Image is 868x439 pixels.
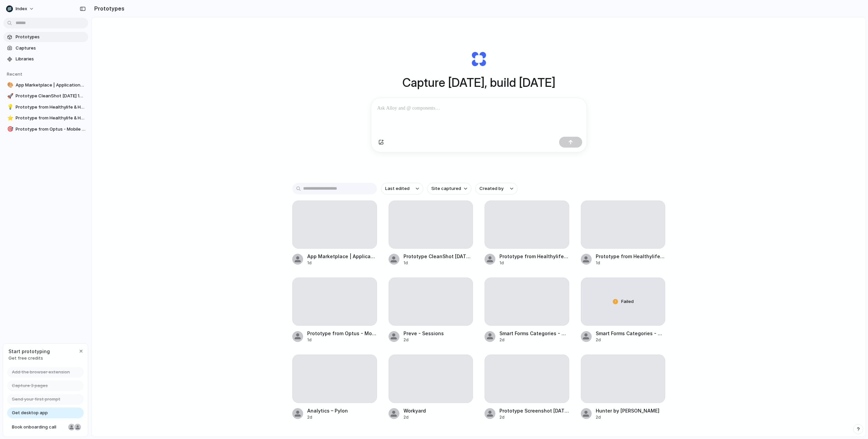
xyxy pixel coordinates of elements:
h1: Capture [DATE], build [DATE] [402,74,555,92]
span: Get desktop app [12,409,48,416]
div: Smart Forms Categories - DVIR / Vehicle Inspections | Workyard [499,330,569,337]
div: Prototype from Healthylife & Healthylife Pharmacy (Formerly Superpharmacy) [499,253,569,260]
span: Captures [16,45,85,52]
a: Captures [3,43,88,53]
div: Christian Iacullo [74,423,82,431]
span: Prototypes [16,34,85,40]
div: Hunter by [PERSON_NAME] [596,407,659,414]
div: 1d [596,260,666,266]
span: Send your first prompt [12,396,60,403]
span: Prototype from Healthylife & Healthylife Pharmacy (Formerly Superpharmacy) [16,104,85,111]
span: Book onboarding call [12,424,65,431]
a: Smart Forms Categories - DVIR / Vehicle Inspections | Workyard2d [485,278,569,343]
a: Prototype from Healthylife & Healthylife Pharmacy | Your online health destination1d [581,201,666,266]
button: Created by [475,183,517,194]
button: Site captured [427,183,471,194]
a: 🎯Prototype from Optus - Mobile Phones, nbn, Home Internet, Entertainment and Sport [3,124,88,134]
button: Index [3,3,38,14]
div: 2d [596,414,659,420]
div: 1d [307,260,377,266]
a: 🎨App Marketplace | Applications built on top of Partly Infrastructure [3,80,88,90]
a: Prototype from Optus - Mobile Phones, nbn, Home Internet, Entertainment and Sport1d [292,278,377,343]
span: Prototype from Optus - Mobile Phones, nbn, Home Internet, Entertainment and Sport [16,126,85,133]
button: ⭐ [6,115,13,121]
div: Nicole Kubica [67,423,76,431]
button: 🎨 [6,82,13,89]
div: Analytics – Pylon [307,407,348,414]
div: Prototype Screenshot [DATE] 3.59.57 pm.png [499,407,569,414]
a: Preve - Sessions2d [389,278,473,343]
span: Libraries [16,56,85,62]
div: Preve - Sessions [403,330,444,337]
a: Get desktop app [7,407,84,418]
div: Prototype from Optus - Mobile Phones, nbn, Home Internet, Entertainment and Sport [307,330,377,337]
a: Book onboarding call [7,422,84,433]
h2: Prototypes [92,4,124,13]
button: 💡 [6,104,13,111]
div: 2d [499,337,569,343]
div: 2d [403,337,444,343]
a: 🚀Prototype CleanShot [DATE] 15.22.50@2x.png [3,91,88,101]
div: 2d [403,414,426,420]
div: 2d [596,337,666,343]
a: ⭐Prototype from Healthylife & Healthylife Pharmacy | Your online health destination [3,113,88,123]
a: Prototype CleanShot [DATE] 15.22.50@2x.png1d [389,201,473,266]
a: Hunter by [PERSON_NAME]2d [581,355,666,420]
a: Workyard2d [389,355,473,420]
span: Index [16,5,27,12]
span: Get free credits [8,355,50,362]
span: Start prototyping [8,348,50,355]
span: Failed [621,298,634,305]
div: Workyard [403,407,426,414]
a: Analytics – Pylon2d [292,355,377,420]
div: 1d [307,337,377,343]
a: 💡Prototype from Healthylife & Healthylife Pharmacy (Formerly Superpharmacy) [3,102,88,112]
div: Smart Forms Categories - DVIR / Vehicle Inspections | Workyard [596,330,666,337]
span: App Marketplace | Applications built on top of Partly Infrastructure [16,82,85,89]
a: Prototypes [3,32,88,42]
span: Site captured [431,185,461,192]
div: 🎨 [7,81,12,89]
div: Prototype from Healthylife & Healthylife Pharmacy | Your online health destination [596,253,666,260]
button: 🎯 [6,126,13,133]
div: App Marketplace | Applications built on top of Partly Infrastructure [307,253,377,260]
button: 🚀 [6,93,13,99]
button: Last edited [381,183,423,194]
span: Capture 3 pages [12,382,48,389]
div: 💡 [7,103,12,111]
div: 🎯 [7,125,12,133]
span: Created by [479,185,504,192]
a: Prototype Screenshot [DATE] 3.59.57 pm.png2d [485,355,569,420]
span: Prototype CleanShot [DATE] 15.22.50@2x.png [16,93,85,99]
span: Add the browser extension [12,369,70,376]
a: FailedSmart Forms Categories - DVIR / Vehicle Inspections | Workyard2d [581,278,666,343]
span: Prototype from Healthylife & Healthylife Pharmacy | Your online health destination [16,115,85,121]
div: Prototype CleanShot [DATE] 15.22.50@2x.png [403,253,473,260]
span: Last edited [385,185,410,192]
div: 2d [499,414,569,420]
a: Libraries [3,54,88,64]
div: 2d [307,414,348,420]
div: 1d [403,260,473,266]
span: Recent [7,71,22,77]
div: 1d [499,260,569,266]
div: 🚀 [7,92,12,100]
div: ⭐ [7,114,12,122]
a: App Marketplace | Applications built on top of Partly Infrastructure1d [292,201,377,266]
a: Prototype from Healthylife & Healthylife Pharmacy (Formerly Superpharmacy)1d [485,201,569,266]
